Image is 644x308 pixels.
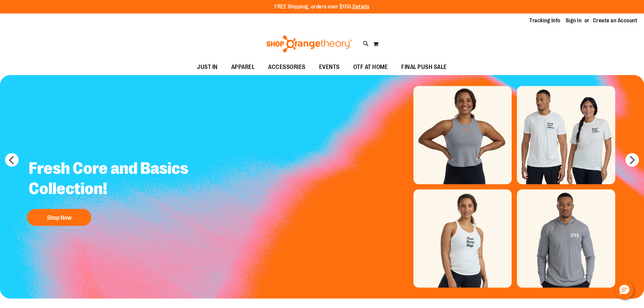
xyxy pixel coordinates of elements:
span: OTF AT HOME [353,60,388,75]
button: Shop Now [27,209,91,226]
a: Fresh Core and Basics Collection! Shop Now [24,153,204,229]
a: OTF AT HOME [347,60,395,75]
button: next [625,153,639,167]
a: EVENTS [312,60,347,75]
a: ACCESSORIES [261,60,312,75]
img: Shop Orangetheory [265,35,353,52]
a: Create an Account [593,17,638,24]
span: APPAREL [231,60,255,75]
span: JUST IN [197,60,218,75]
a: FINAL PUSH SALE [395,60,454,75]
span: ACCESSORIES [268,60,306,75]
span: FINAL PUSH SALE [401,60,447,75]
button: Hello, have a question? Let’s chat. [615,281,634,300]
h2: Fresh Core and Basics Collection! [24,153,204,206]
a: JUST IN [190,60,224,75]
span: EVENTS [319,60,340,75]
a: Details [353,4,369,10]
button: prev [5,153,19,167]
a: APPAREL [224,60,262,75]
a: Sign In [566,17,582,24]
p: FREE Shipping, orders over $150. [275,3,369,11]
a: Tracking Info [529,17,560,24]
